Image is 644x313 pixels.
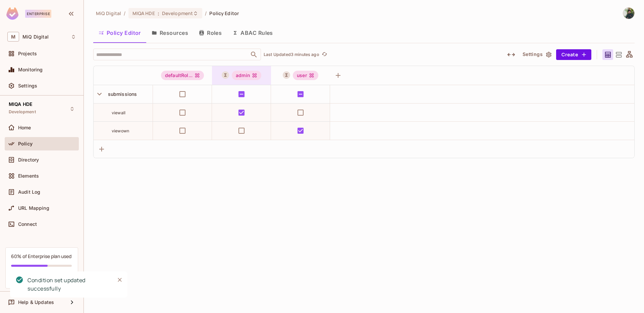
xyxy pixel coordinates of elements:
[18,141,33,146] span: Policy
[232,71,261,80] div: admin
[9,102,32,107] span: MIQA HDE
[96,10,121,16] span: the active workspace
[18,222,37,227] span: Connect
[319,51,329,59] span: Click to refresh data
[22,34,49,40] span: Workspace: MiQ Digital
[132,10,155,16] span: MIQA HDE
[146,24,194,41] button: Resources
[25,10,51,18] div: Enterprise
[112,128,129,133] span: viewown
[283,71,290,79] button: A User Set is a dynamically conditioned role, grouping users based on real-time criteria.
[93,24,146,41] button: Policy Editor
[161,71,204,80] span: defaultRole
[556,49,591,60] button: Create
[28,276,109,293] div: Condition set updated successfully
[124,10,125,16] li: /
[18,83,37,88] span: Settings
[161,71,204,80] div: defaultRol...
[18,157,39,163] span: Directory
[112,110,125,115] span: viewall
[322,51,327,58] span: refresh
[209,10,239,16] span: Policy Editor
[105,91,137,97] span: submissions
[205,10,207,16] li: /
[18,125,31,130] span: Home
[18,67,43,72] span: Monitoring
[293,71,318,80] div: user
[18,205,49,211] span: URL Mapping
[115,275,125,285] button: Close
[222,71,229,79] button: A User Set is a dynamically conditioned role, grouping users based on real-time criteria.
[227,24,278,41] button: ABAC Rules
[520,49,553,60] button: Settings
[18,173,39,179] span: Elements
[7,32,19,42] span: M
[162,10,193,16] span: Development
[18,189,40,195] span: Audit Log
[18,51,37,56] span: Projects
[623,8,634,19] img: Rishabh Agrawal
[11,253,71,259] div: 60% of Enterprise plan used
[264,52,319,57] p: Last Updated 3 minutes ago
[6,7,18,20] img: SReyMgAAAABJRU5ErkJggg==
[194,24,227,41] button: Roles
[321,51,329,59] button: refresh
[9,109,36,115] span: Development
[249,50,259,59] button: Open
[157,11,160,16] span: :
